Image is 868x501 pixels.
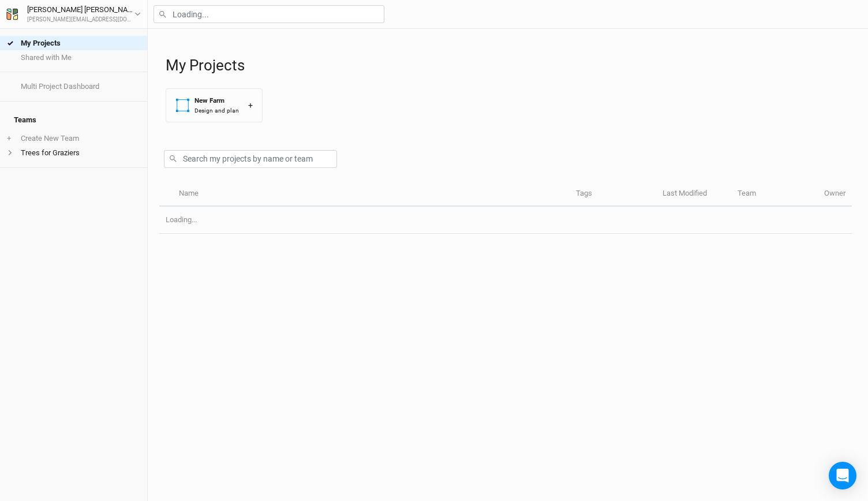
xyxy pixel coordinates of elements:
[248,99,253,111] div: +
[570,182,656,207] th: Tags
[818,182,852,207] th: Owner
[656,182,731,207] th: Last Modified
[164,150,337,168] input: Search my projects by name or team
[7,134,11,143] span: +
[166,57,856,74] h1: My Projects
[27,16,134,24] div: [PERSON_NAME][EMAIL_ADDRESS][DOMAIN_NAME]
[731,182,818,207] th: Team
[154,5,384,23] input: Loading...
[172,182,569,207] th: Name
[194,96,239,106] div: New Farm
[194,106,239,115] div: Design and plan
[7,109,140,132] h4: Teams
[166,88,263,122] button: New FarmDesign and plan+
[159,207,852,234] td: Loading...
[27,4,134,16] div: [PERSON_NAME] [PERSON_NAME]
[6,3,141,24] button: [PERSON_NAME] [PERSON_NAME][PERSON_NAME][EMAIL_ADDRESS][DOMAIN_NAME]
[829,462,856,489] div: Open Intercom Messenger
